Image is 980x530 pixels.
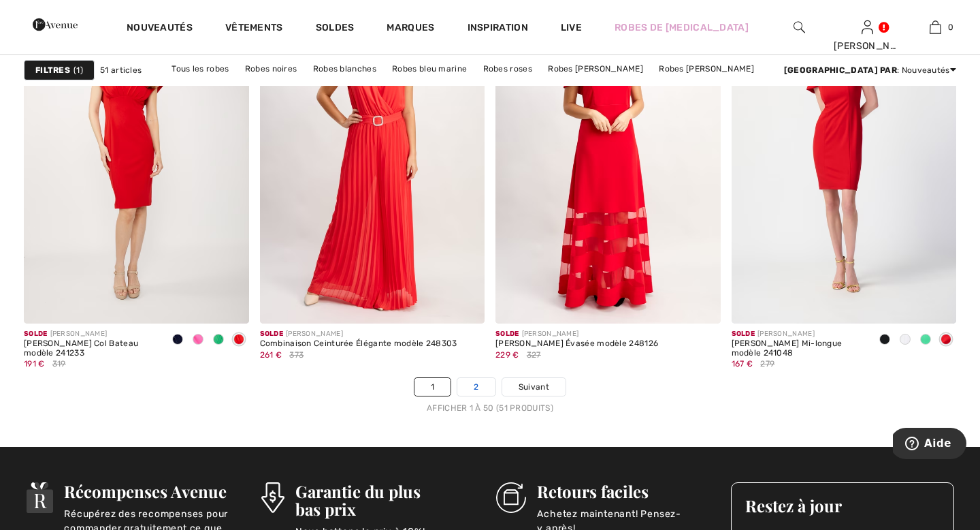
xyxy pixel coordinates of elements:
[24,359,45,369] span: 191 €
[537,482,700,500] h3: Retours faciles
[260,339,457,349] div: Combinaison Ceinturée Élégante modèle 248303
[260,329,457,339] div: [PERSON_NAME]
[188,329,208,352] div: Ultra pink
[895,329,915,352] div: Vanilla 30
[561,20,582,35] a: Live
[306,60,383,78] a: Robes blanches
[64,482,230,500] h3: Récompenses Avenue
[862,20,873,33] a: Se connecter
[289,349,304,361] span: 373
[238,60,304,78] a: Robes noires
[468,22,528,36] span: Inspiration
[260,350,282,360] span: 261 €
[100,64,142,76] span: 51 articles
[615,20,749,35] a: Robes de [MEDICAL_DATA]
[167,329,188,352] div: Midnight Blue
[745,497,940,514] h3: Restez à jour
[295,482,465,518] h3: Garantie du plus bas prix
[732,329,864,339] div: [PERSON_NAME]
[127,22,193,36] a: Nouveautés
[496,482,527,513] img: Retours faciles
[652,60,761,78] a: Robes [PERSON_NAME]
[387,22,434,36] a: Marques
[476,60,539,78] a: Robes roses
[24,339,157,358] div: [PERSON_NAME] Col Bateau modèle 241233
[794,19,805,35] img: recherche
[260,330,284,338] span: Solde
[414,378,451,396] a: 1
[495,329,658,339] div: [PERSON_NAME]
[52,358,66,370] span: 319
[875,329,895,352] div: Black
[732,330,755,338] span: Solde
[464,78,536,95] a: Robes courtes
[915,329,936,352] div: Island green
[27,482,54,513] img: Récompenses Avenue
[732,339,864,358] div: [PERSON_NAME] Mi-longue modèle 241048
[902,19,968,35] a: 0
[862,19,873,35] img: Mes infos
[495,350,519,360] span: 229 €
[208,329,229,352] div: Island green
[834,39,900,53] div: [PERSON_NAME]
[495,339,658,349] div: [PERSON_NAME] Évasée modèle 248126
[225,22,283,36] a: Vêtements
[893,428,966,462] iframe: Ouvre un widget dans lequel vous pouvez trouver plus d’informations
[385,60,474,78] a: Robes bleu marine
[33,11,78,38] img: 1ère Avenue
[24,402,956,414] div: Afficher 1 à 50 (51 produits)
[73,64,83,76] span: 1
[760,358,774,370] span: 279
[936,329,956,352] div: Radiant red
[24,330,48,338] span: Solde
[390,78,462,95] a: Robes longues
[24,329,157,339] div: [PERSON_NAME]
[35,64,70,76] strong: Filtres
[930,19,941,35] img: Mon panier
[24,377,956,414] nav: Page navigation
[261,482,284,513] img: Garantie du plus bas prix
[732,359,753,369] span: 167 €
[165,60,235,78] a: Tous les robes
[502,378,566,396] a: Suivant
[784,65,897,75] strong: [GEOGRAPHIC_DATA] par
[948,21,953,33] span: 0
[316,22,355,36] a: Soldes
[457,378,495,396] a: 2
[527,349,541,361] span: 327
[229,329,249,352] div: Radiant red
[784,64,956,76] div: : Nouveautés
[541,60,650,78] a: Robes [PERSON_NAME]
[519,381,549,393] span: Suivant
[495,330,519,338] span: Solde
